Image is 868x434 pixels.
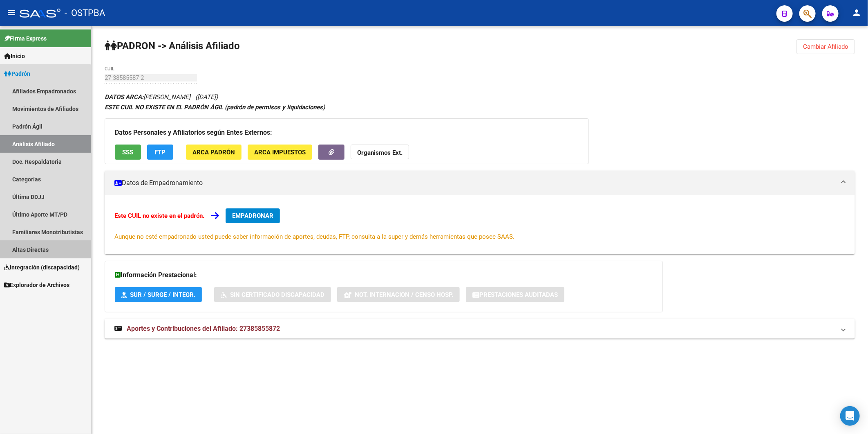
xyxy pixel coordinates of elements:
div: Datos de Empadronamiento [105,195,855,254]
button: Prestaciones Auditadas [466,287,564,302]
button: ARCA Padrón [186,145,242,160]
span: - OSTPBA [65,4,105,22]
span: Prestaciones Auditadas [479,291,558,298]
span: EMPADRONAR [232,212,273,219]
span: Firma Express [4,34,47,43]
strong: PADRON -> Análisis Afiliado [105,40,240,52]
span: Aportes y Contribuciones del Afiliado: 27385855872 [127,325,280,332]
span: SUR / SURGE / INTEGR. [130,291,195,298]
button: SUR / SURGE / INTEGR. [115,287,202,302]
button: SSS [115,145,141,160]
span: Integración (discapacidad) [4,263,80,272]
mat-icon: menu [7,8,16,18]
span: ([DATE]) [195,93,218,101]
span: Not. Internacion / Censo Hosp. [355,291,453,298]
span: ARCA Padrón [192,149,235,156]
span: Sin Certificado Discapacidad [230,291,324,298]
mat-expansion-panel-header: Aportes y Contribuciones del Afiliado: 27385855872 [105,319,855,339]
button: Organismos Ext. [351,145,409,160]
button: Cambiar Afiliado [796,39,855,54]
h3: Datos Personales y Afiliatorios según Entes Externos: [115,127,579,138]
span: [PERSON_NAME] [105,93,190,101]
mat-expansion-panel-header: Datos de Empadronamiento [105,171,855,195]
button: FTP [147,145,173,160]
strong: DATOS ARCA: [105,93,143,101]
span: ARCA Impuestos [254,149,306,156]
button: Sin Certificado Discapacidad [214,287,331,302]
button: Not. Internacion / Censo Hosp. [337,287,460,302]
span: Inicio [4,52,25,61]
span: Aunque no esté empadronado usted puede saber información de aportes, deudas, FTP, consulta a la s... [114,233,515,240]
h3: Información Prestacional: [115,269,653,281]
button: EMPADRONAR [226,208,280,223]
div: Open Intercom Messenger [840,406,860,426]
span: SSS [123,149,134,156]
strong: Organismos Ext. [357,149,403,156]
mat-icon: person [852,8,861,18]
button: ARCA Impuestos [248,145,312,160]
strong: ESTE CUIL NO EXISTE EN EL PADRÓN ÁGIL (padrón de permisos y liquidaciones) [105,104,325,111]
span: FTP [155,149,166,156]
mat-panel-title: Datos de Empadronamiento [114,179,835,188]
span: Padrón [4,69,30,78]
strong: Este CUIL no existe en el padrón. [114,212,204,219]
span: Explorador de Archivos [4,280,69,289]
span: Cambiar Afiliado [803,43,848,50]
